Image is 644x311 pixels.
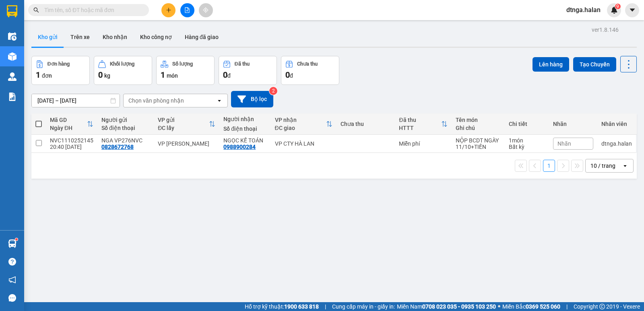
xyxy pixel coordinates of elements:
div: Chưa thu [341,121,391,127]
button: Bộ lọc [231,91,273,107]
div: Nhân viên [601,121,632,127]
span: copyright [599,304,605,309]
button: Số lượng1món [156,56,215,85]
sup: 9 [615,4,621,9]
div: dtnga.halan [601,140,632,147]
button: file-add [180,3,194,17]
span: 1 [36,70,40,80]
div: NGA VP276NVC [101,137,150,144]
div: ver 1.8.146 [592,25,619,34]
span: aim [203,7,208,13]
img: solution-icon [8,93,17,101]
span: Hỗ trợ kỹ thuật: [245,302,319,311]
div: Khối lượng [110,61,134,67]
th: Toggle SortBy [154,113,219,135]
span: dtnga.halan [560,5,607,15]
span: Cung cấp máy in - giấy in: [332,302,395,311]
button: Kho gửi [31,27,64,47]
span: notification [8,276,16,284]
div: Số điện thoại [101,125,150,131]
span: 0 [285,70,290,80]
span: file-add [184,7,190,13]
span: message [8,294,16,302]
div: Tên món [456,117,501,123]
div: VP nhận [275,117,326,123]
div: Đơn hàng [47,61,70,67]
div: NVC1110252145 [50,137,93,144]
div: Chọn văn phòng nhận [128,97,184,105]
button: aim [199,3,213,17]
button: Khối lượng0kg [94,56,152,85]
span: 1 [161,70,165,80]
span: Miền Nam [397,302,496,311]
button: Trên xe [64,27,96,47]
div: Mã GD [50,117,87,123]
span: đ [290,72,293,79]
div: VP CTY HÀ LAN [275,140,332,147]
div: Nhãn [553,121,593,127]
th: Toggle SortBy [46,113,97,135]
button: Tạo Chuyến [573,57,616,72]
span: kg [104,72,110,79]
img: warehouse-icon [8,72,17,81]
div: HTTT [399,125,441,131]
div: NỘP BCDT NGÀY 11/10+TIỀN [456,137,501,150]
div: VP gửi [158,117,209,123]
span: plus [166,7,171,13]
span: 9 [616,4,619,9]
span: ⚪️ [498,305,500,308]
span: | [325,302,326,311]
sup: 1 [15,238,18,241]
div: VP [PERSON_NAME] [158,140,215,147]
div: Ghi chú [456,125,501,131]
div: Người nhận [223,116,266,122]
span: món [167,72,178,79]
button: caret-down [625,3,639,17]
button: Đã thu0đ [219,56,277,85]
span: đơn [42,72,52,79]
div: NGỌC KẾ TOÁN [223,137,266,144]
span: question-circle [8,258,16,266]
button: Kho công nợ [134,27,178,47]
div: ĐC giao [275,125,326,131]
div: Ngày ĐH [50,125,87,131]
span: search [33,7,39,13]
strong: 0708 023 035 - 0935 103 250 [422,303,496,310]
button: Đơn hàng1đơn [31,56,90,85]
img: logo-vxr [7,5,17,17]
span: đ [227,72,231,79]
div: 10 / trang [590,162,615,170]
button: Hàng đã giao [178,27,225,47]
input: Select a date range. [32,94,120,107]
div: Chi tiết [509,121,545,127]
span: 0 [98,70,103,80]
div: Người gửi [101,117,150,123]
span: caret-down [629,6,636,14]
svg: open [622,163,628,169]
strong: 1900 633 818 [284,303,319,310]
span: Nhãn [557,140,571,147]
div: Bất kỳ [509,144,545,150]
div: 0988900284 [223,144,256,150]
span: | [566,302,568,311]
div: 20:40 [DATE] [50,144,93,150]
button: Lên hàng [533,57,569,72]
img: warehouse-icon [8,32,17,41]
th: Toggle SortBy [395,113,451,135]
th: Toggle SortBy [271,113,336,135]
div: ĐC lấy [158,125,209,131]
div: Đã thu [399,117,441,123]
button: Kho nhận [96,27,134,47]
span: Miền Bắc [502,302,560,311]
div: 0828672768 [101,144,134,150]
input: Tìm tên, số ĐT hoặc mã đơn [44,6,139,14]
button: 1 [543,160,555,172]
div: Số điện thoại [223,126,266,132]
strong: 0369 525 060 [526,303,560,310]
div: Miễn phí [399,140,447,147]
button: Chưa thu0đ [281,56,339,85]
span: 0 [223,70,227,80]
div: 1 món [509,137,545,144]
img: icon-new-feature [611,6,618,14]
div: Chưa thu [297,61,318,67]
